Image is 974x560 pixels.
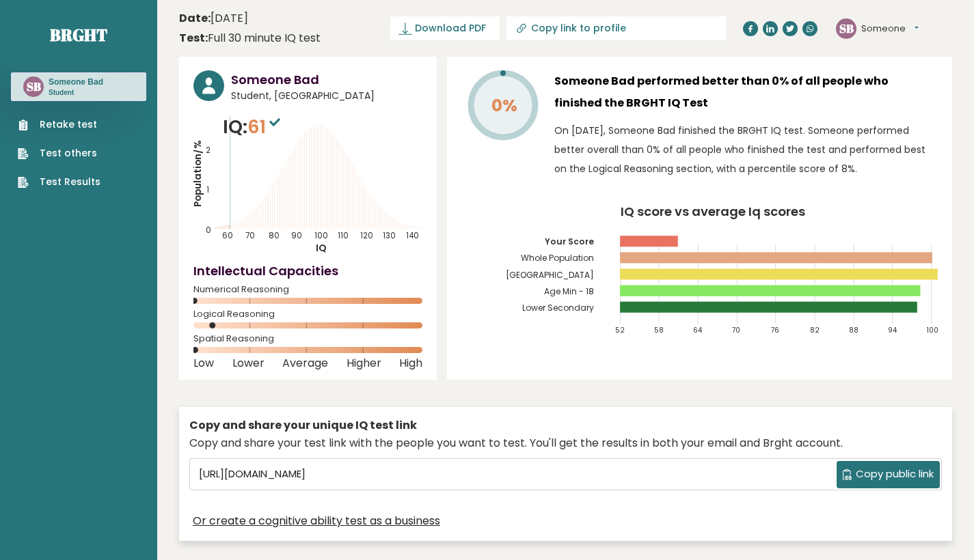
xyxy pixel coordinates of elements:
button: Copy public link [837,461,940,488]
a: Retake test [18,117,100,132]
span: Higher [347,361,381,366]
tspan: IQ [316,242,327,255]
span: Copy public link [856,466,934,482]
tspan: IQ score vs average Iq scores [621,203,805,220]
p: Student [49,88,103,98]
a: Or create a cognitive ability test as a business [193,513,440,529]
span: High [399,361,422,366]
span: Numerical Reasoning [193,287,422,292]
tspan: 0 [206,225,211,236]
tspan: 140 [406,230,419,241]
tspan: 120 [360,230,373,241]
h3: Someone Bad [49,76,103,87]
tspan: Population/% [191,141,204,207]
button: Someone [861,22,919,36]
tspan: 88 [849,325,858,335]
span: Spatial Reasoning [193,336,422,341]
a: Test Results [18,175,100,189]
h4: Intellectual Capacities [193,262,422,280]
text: SB [839,20,854,36]
tspan: 64 [693,325,702,335]
div: Copy and share your unique IQ test link [189,417,942,434]
tspan: 60 [222,230,233,241]
tspan: 80 [269,230,280,241]
span: 61 [247,114,284,139]
tspan: 100 [314,230,328,241]
p: IQ: [223,113,284,141]
tspan: Lower Secondary [522,302,594,313]
span: Average [282,361,328,366]
tspan: 0% [491,94,517,117]
tspan: 100 [927,325,938,335]
tspan: 52 [616,325,625,335]
span: Low [193,361,214,366]
b: Date: [179,10,211,26]
b: Test: [179,30,208,46]
tspan: 82 [810,325,820,335]
div: Copy and share your test link with the people you want to test. You'll get the results in both yo... [189,435,942,451]
tspan: Whole Population [521,252,594,264]
time: [DATE] [179,10,248,27]
tspan: 2 [206,145,211,156]
span: Download PDF [415,21,486,36]
div: Full 30 minute IQ test [179,30,321,46]
tspan: 130 [383,230,396,241]
tspan: 70 [732,325,740,335]
text: SB [27,79,41,94]
tspan: 94 [888,325,897,335]
span: Lower [232,361,265,366]
a: Test others [18,146,100,160]
a: Brght [50,24,107,46]
tspan: 1 [206,184,209,195]
tspan: Age Min - 18 [544,285,594,297]
span: Logical Reasoning [193,311,422,317]
h3: Someone Bad performed better than 0% of all people who finished the BRGHT IQ Test [554,70,938,114]
span: Student, [GEOGRAPHIC_DATA] [231,89,422,103]
tspan: 90 [291,230,302,241]
tspan: 76 [771,325,779,335]
tspan: 70 [245,230,255,241]
a: Download PDF [390,16,500,40]
tspan: 58 [654,325,664,335]
h3: Someone Bad [231,70,422,89]
tspan: 110 [338,230,349,241]
p: On [DATE], Someone Bad finished the BRGHT IQ test. Someone performed better overall than 0% of al... [554,121,938,178]
tspan: [GEOGRAPHIC_DATA] [506,269,594,281]
tspan: Your Score [545,236,594,247]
